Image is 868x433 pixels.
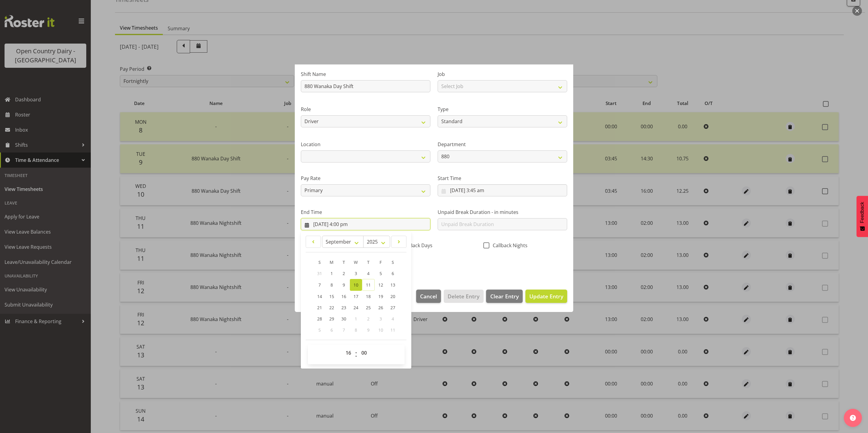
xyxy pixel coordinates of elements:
a: 19 [375,291,387,302]
span: 22 [329,305,334,310]
a: 7 [314,279,326,291]
a: 18 [362,291,375,302]
a: 12 [375,279,387,291]
span: 23 [341,305,346,310]
span: 9 [343,282,345,288]
span: W [354,259,358,265]
input: Click to select... [438,184,567,196]
span: S [392,259,394,265]
span: 14 [317,294,322,299]
button: Delete Entry [444,290,483,303]
span: 1 [330,271,333,276]
span: Delete Entry [448,292,479,300]
a: 13 [387,279,399,291]
span: Feedback [860,202,865,223]
span: S [318,259,321,265]
span: 8 [330,282,333,288]
span: 2 [367,316,370,322]
label: Unpaid Break Duration - in minutes [438,208,567,216]
a: 26 [375,302,387,313]
a: 1 [326,268,338,279]
span: T [367,259,370,265]
span: Clear Entry [490,292,519,300]
a: 27 [387,302,399,313]
span: Update Entry [529,293,563,300]
span: 27 [390,305,395,310]
span: Cancel [420,292,437,300]
span: 28 [317,316,322,322]
span: 24 [353,305,358,310]
a: 10 [350,279,362,291]
span: 10 [378,327,383,333]
a: 16 [338,291,350,302]
a: 3 [350,268,362,279]
button: Feedback - Show survey [856,196,868,237]
span: 11 [390,327,395,333]
button: Cancel [416,290,441,303]
a: 21 [314,302,326,313]
a: 4 [362,268,375,279]
span: 31 [317,271,322,276]
span: 16 [341,294,346,299]
span: CallBack Days [398,242,432,248]
label: Department [438,141,567,148]
span: 30 [341,316,346,322]
a: 28 [314,313,326,324]
span: 12 [378,282,383,288]
label: Shift Name [301,71,430,78]
span: 1 [355,316,357,322]
a: 30 [338,313,350,324]
span: 29 [329,316,334,322]
label: Type [438,106,567,113]
label: End Time [301,208,430,216]
label: Role [301,106,430,113]
span: M [330,259,334,265]
button: Clear Entry [486,290,522,303]
a: 25 [362,302,375,313]
span: Callback Nights [489,242,528,248]
span: 15 [329,294,334,299]
span: 3 [380,316,382,322]
a: 15 [326,291,338,302]
span: 4 [392,316,394,322]
span: 5 [380,271,382,276]
span: 26 [378,305,383,310]
a: 5 [375,268,387,279]
span: F [380,259,382,265]
span: 5 [318,327,321,333]
a: 8 [326,279,338,291]
input: Click to select... [301,218,430,230]
a: 22 [326,302,338,313]
label: Job [438,71,567,78]
span: 9 [367,327,370,333]
button: Update Entry [525,290,567,303]
span: 4 [367,271,370,276]
span: 6 [330,327,333,333]
input: Unpaid Break Duration [438,218,567,230]
a: 9 [338,279,350,291]
span: : [355,347,357,362]
span: 13 [390,282,395,288]
span: 8 [355,327,357,333]
span: 7 [343,327,345,333]
a: 2 [338,268,350,279]
label: Location [301,141,430,148]
a: 29 [326,313,338,324]
a: 20 [387,291,399,302]
span: 18 [366,294,371,299]
a: 6 [387,268,399,279]
span: 6 [392,271,394,276]
span: 10 [353,282,358,288]
a: 23 [338,302,350,313]
span: 7 [318,282,321,288]
span: 17 [353,294,358,299]
span: 20 [390,294,395,299]
label: Start Time [438,175,567,182]
a: 17 [350,291,362,302]
a: 24 [350,302,362,313]
span: 2 [343,271,345,276]
span: T [343,259,345,265]
input: Shift Name [301,80,430,92]
label: Pay Rate [301,175,430,182]
img: help-xxl-2.png [850,415,856,421]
